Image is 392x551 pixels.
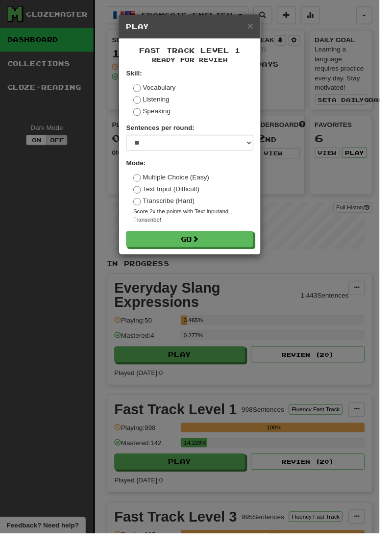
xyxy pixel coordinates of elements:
button: Go [130,239,262,255]
label: Sentences per round: [130,127,201,137]
label: Listening [138,98,175,107]
small: Ready for Review [130,57,262,66]
label: Vocabulary [138,85,181,95]
h5: Play [130,23,262,32]
label: Text Input (Difficult) [138,190,206,200]
input: Speaking [138,112,146,120]
strong: Mode: [130,164,150,172]
label: Multiple Choice (Easy) [138,178,216,188]
input: Text Input (Difficult) [138,192,146,200]
label: Transcribe (Hard) [138,202,201,212]
input: Transcribe (Hard) [138,204,146,212]
input: Multiple Choice (Easy) [138,180,146,188]
span: × [256,21,262,32]
button: Close [256,22,262,32]
small: Score 2x the points with Text Input and Transcribe ! [138,215,262,231]
input: Listening [138,100,146,107]
strong: Skill: [130,72,147,79]
input: Vocabulary [138,87,146,95]
span: Fast Track Level 1 [144,48,248,56]
label: Speaking [138,110,176,120]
